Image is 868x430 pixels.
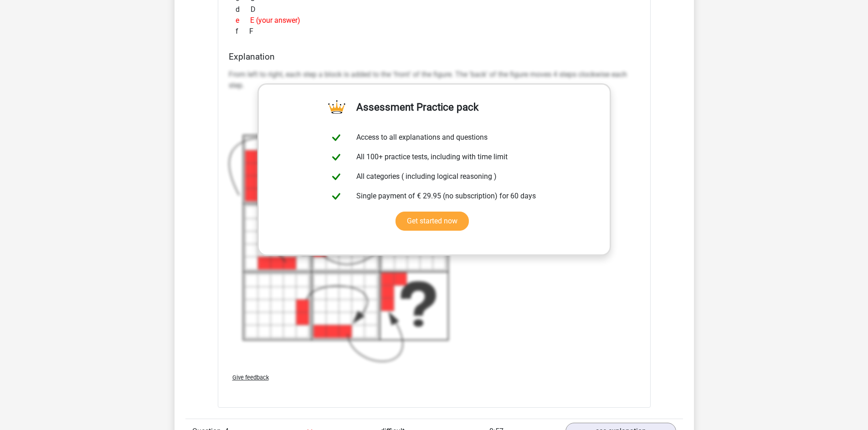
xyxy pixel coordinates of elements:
[232,374,269,381] span: Give feedback
[229,26,640,37] div: F
[236,4,251,15] span: d
[229,4,640,15] div: D
[229,15,640,26] div: E (your answer)
[229,69,640,91] p: From left to right, each step a block is added to the 'front' of the figure. The 'back' of the fi...
[236,15,250,26] span: e
[236,26,249,37] span: f
[229,51,640,62] h4: Explanation
[395,212,469,231] a: Get started now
